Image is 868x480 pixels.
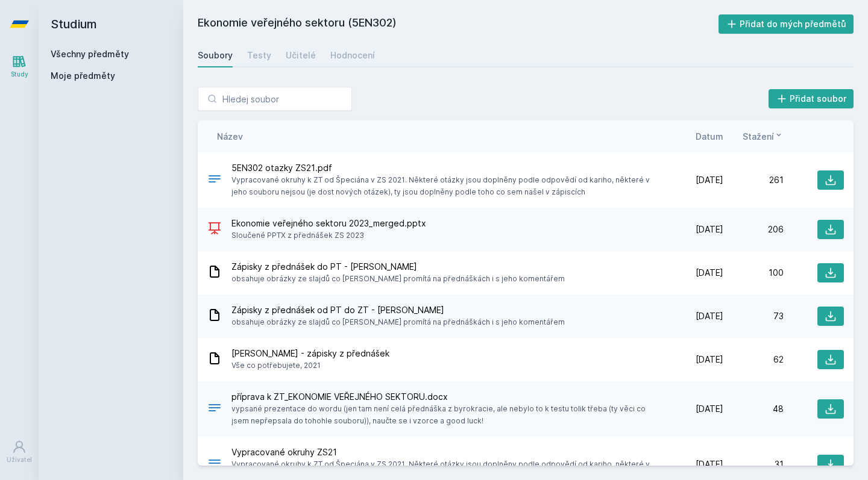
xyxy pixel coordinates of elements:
[723,354,784,366] div: 62
[231,403,658,427] span: vypsané prezentace do wordu (jen tam není celá přednáška z byrokracie, ale nebylo to k testu toli...
[11,70,28,79] div: Study
[330,43,375,67] a: Hodnocení
[723,174,784,186] div: 261
[286,43,316,67] a: Učitelé
[696,223,723,235] span: [DATE]
[743,130,774,143] span: Stažení
[207,172,222,189] div: PDF
[231,174,658,198] span: Vypracované okruhy k ZT od Špeciána v ZS 2021. Některé otázky jsou doplněny podle odpovědí od kar...
[696,130,723,143] button: Datum
[198,87,352,111] input: Hledej soubor
[7,455,32,464] div: Uživatel
[231,391,658,403] span: příprava k ZT_EKONOMIE VEŘEJNÉHO SEKTORU.docx
[723,458,784,470] div: 31
[769,89,854,108] button: Přidat soubor
[330,49,375,61] div: Hodnocení
[696,458,723,470] span: [DATE]
[198,43,233,67] a: Soubory
[286,49,316,61] div: Učitelé
[696,310,723,322] span: [DATE]
[231,446,658,458] span: Vypracované okruhy ZS21
[231,348,389,360] span: [PERSON_NAME] - zápisky z přednášek
[198,14,719,34] h2: Ekonomie veřejného sektoru (5EN302)
[51,49,129,59] a: Všechny předměty
[207,401,222,418] div: DOCX
[231,273,565,285] span: obsahuje obrázky ze slajdů co [PERSON_NAME] promítá na přednáškách i s jeho komentářem
[247,43,271,67] a: Testy
[696,174,723,186] span: [DATE]
[207,221,222,238] div: PPTX
[723,310,784,322] div: 73
[217,130,243,143] button: Název
[743,130,784,143] button: Stažení
[723,223,784,235] div: 206
[696,403,723,415] span: [DATE]
[719,14,854,34] button: Přidat do mých předmětů
[231,261,565,273] span: Zápisky z přednášek do PT - [PERSON_NAME]
[231,162,658,174] span: 5EN302 otazky ZS21.pdf
[231,316,565,328] span: obsahuje obrázky ze slajdů co [PERSON_NAME] promítá na přednáškách i s jeho komentářem
[231,229,426,242] span: Sloučené PPTX z přednášek ZS 2023
[247,49,271,61] div: Testy
[231,304,565,316] span: Zápisky z přednášek od PT do ZT - [PERSON_NAME]
[231,360,389,372] span: Vše co potřebujete, 2021
[696,354,723,366] span: [DATE]
[51,70,115,82] span: Moje předměty
[696,267,723,279] span: [DATE]
[723,267,784,279] div: 100
[2,48,36,85] a: Study
[198,49,233,61] div: Soubory
[207,456,222,473] div: .PDF
[2,434,36,470] a: Uživatel
[231,217,426,229] span: Ekonomie veřejného sektoru 2023_merged.pptx
[723,403,784,415] div: 48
